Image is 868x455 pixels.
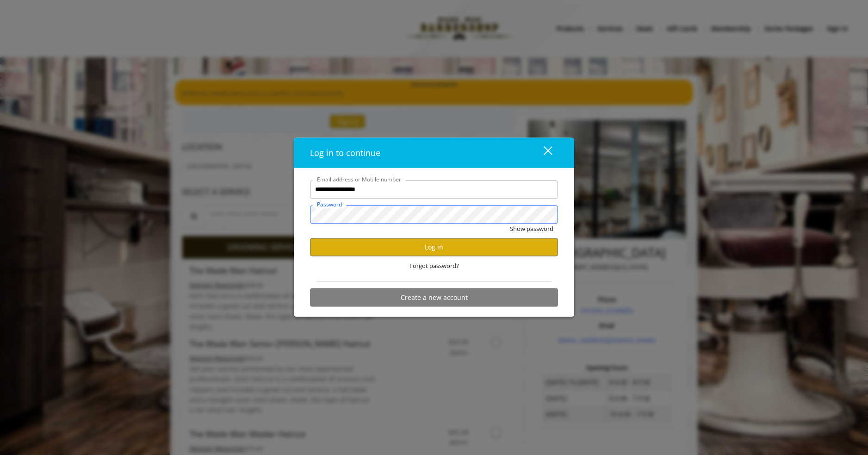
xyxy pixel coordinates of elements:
input: Email address or Mobile number [310,180,558,199]
span: Log in to continue [310,147,380,158]
label: Email address or Mobile number [312,175,406,183]
span: Forgot password? [409,261,459,270]
button: Show password [510,224,553,233]
button: Log in [310,238,558,256]
input: Password [310,205,558,224]
button: Create a new account [310,288,558,306]
button: close dialog [527,143,558,162]
label: Password [312,199,347,208]
div: close dialog [533,146,552,160]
